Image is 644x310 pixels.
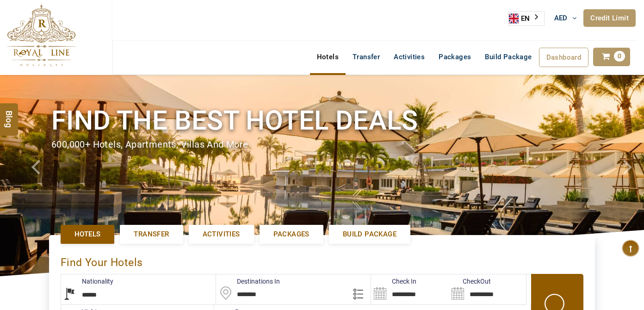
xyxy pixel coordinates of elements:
a: Hotels [61,225,114,244]
a: Build Package [478,48,539,66]
label: Nationality [61,277,113,286]
img: The Royal Line Holidays [7,4,76,67]
div: Language [508,11,545,26]
a: Packages [432,48,478,66]
h1: Find the best hotel deals [51,103,593,138]
a: EN [509,12,544,25]
span: 0 [614,51,625,62]
a: Credit Limit [583,9,636,27]
a: Transfer [120,225,183,244]
div: 600,000+ hotels, apartments, villas and more. [51,138,593,151]
input: Search [449,274,526,304]
label: Check In [371,277,416,286]
aside: Language selected: English [508,11,545,26]
span: Build Package [343,229,396,239]
span: Transfer [134,229,169,239]
label: CheckOut [449,277,491,286]
a: Packages [260,225,323,244]
a: Hotels [310,48,346,66]
input: Search [371,274,448,304]
span: Dashboard [546,53,582,62]
label: Destinations In [216,277,280,286]
a: Transfer [346,48,387,66]
span: AED [554,14,568,22]
a: Build Package [329,225,410,244]
span: Hotels [74,229,100,239]
span: Activities [203,229,240,239]
a: Activities [189,225,254,244]
span: Packages [273,229,310,239]
a: Activities [387,48,432,66]
a: 0 [593,48,630,66]
div: Find Your Hotels [61,247,583,274]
